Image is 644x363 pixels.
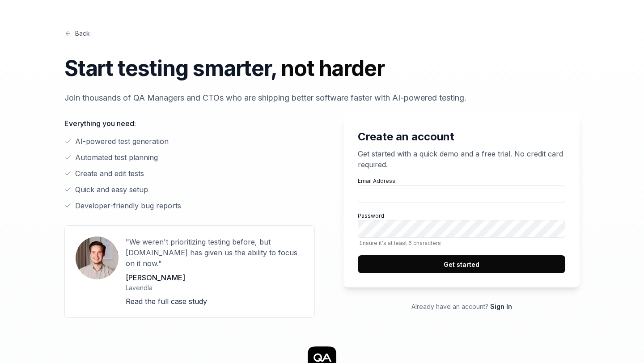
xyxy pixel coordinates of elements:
img: User avatar [76,236,119,279]
label: Password [358,212,565,246]
span: Ensure it's at least 6 characters [358,240,565,246]
p: Join thousands of QA Managers and CTOs who are shipping better software faster with AI-powered te... [64,92,580,104]
h2: Create an account [358,129,565,145]
p: Lavendla [126,283,304,292]
label: Email Address [358,177,565,203]
p: [PERSON_NAME] [126,272,304,283]
button: Get started [358,255,565,273]
a: Sign In [490,303,512,310]
li: Developer-friendly bug reports [64,200,315,211]
li: AI-powered test generation [64,136,315,147]
li: Create and edit tests [64,168,315,179]
a: Read the full case study [126,297,207,306]
input: Email Address [358,185,565,203]
p: Everything you need: [64,118,315,129]
span: not harder [281,55,384,81]
a: Back [64,29,90,38]
p: "We weren't prioritizing testing before, but [DOMAIN_NAME] has given us the ability to focus on i... [126,236,304,269]
li: Automated test planning [64,152,315,163]
li: Quick and easy setup [64,184,315,195]
p: Get started with a quick demo and a free trial. No credit card required. [358,148,565,170]
input: PasswordEnsure it's at least 6 characters [358,220,565,238]
p: Already have an account? [343,302,580,311]
h1: Start testing smarter, [64,52,580,84]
